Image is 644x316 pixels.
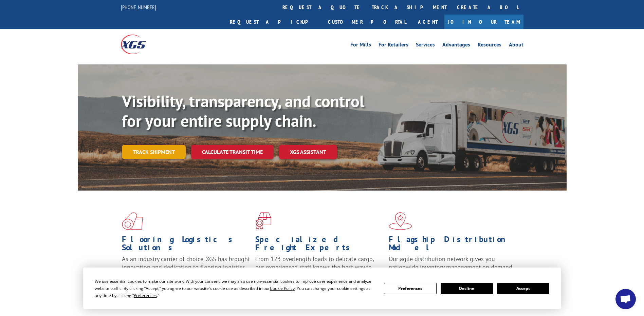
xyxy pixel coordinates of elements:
a: [PHONE_NUMBER] [121,4,156,11]
button: Accept [497,283,549,294]
a: Services [416,42,435,50]
a: Agent [411,15,444,29]
b: Visibility, transparency, and control for your entire supply chain. [122,91,364,131]
a: About [509,42,523,50]
a: XGS ASSISTANT [279,145,337,159]
div: Cookie Consent Prompt [83,268,561,309]
a: Track shipment [122,145,186,159]
h1: Specialized Freight Experts [255,235,384,255]
button: Preferences [384,283,436,294]
button: Decline [441,283,493,294]
div: We use essential cookies to make our site work. With your consent, we may also use non-essential ... [95,278,376,299]
a: Request a pickup [225,15,323,29]
h1: Flooring Logistics Solutions [122,235,250,255]
h1: Flagship Distribution Model [389,235,517,255]
img: xgs-icon-total-supply-chain-intelligence-red [122,212,143,230]
span: Our agile distribution network gives you nationwide inventory management on demand. [389,255,514,271]
p: From 123 overlength loads to delicate cargo, our experienced staff knows the best way to move you... [255,255,384,285]
a: For Retailers [379,42,408,50]
a: Calculate transit time [191,145,274,159]
a: For Mills [350,42,371,50]
span: As an industry carrier of choice, XGS has brought innovation and dedication to flooring logistics... [122,255,250,279]
a: Customer Portal [323,15,411,29]
img: xgs-icon-focused-on-flooring-red [255,212,271,230]
span: Preferences [134,293,157,298]
span: Cookie Policy [270,285,295,291]
a: Resources [478,42,501,50]
a: Join Our Team [444,15,523,29]
img: xgs-icon-flagship-distribution-model-red [389,212,412,230]
a: Open chat [615,289,636,309]
a: Advantages [442,42,470,50]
